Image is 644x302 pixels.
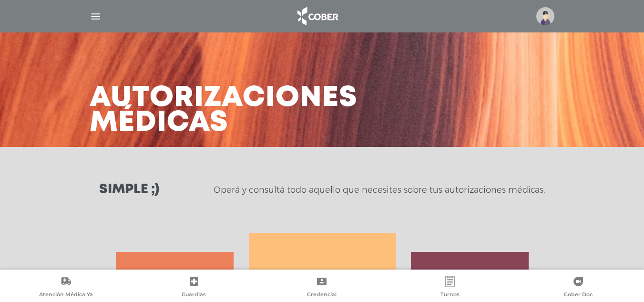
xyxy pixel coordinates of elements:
[536,7,554,25] img: profile-placeholder.svg
[258,276,386,300] a: Credencial
[182,291,206,300] span: Guardias
[307,291,337,300] span: Credencial
[99,183,159,197] h3: Simple ;)
[440,291,460,300] span: Turnos
[130,276,258,300] a: Guardias
[514,276,642,300] a: Cober Doc
[90,10,102,22] img: Cober_menu-lines-white.svg
[386,276,514,300] a: Turnos
[564,291,593,300] span: Cober Doc
[214,184,545,196] p: Operá y consultá todo aquello que necesites sobre tus autorizaciones médicas.
[292,5,342,28] img: logo_cober_home-white.png
[39,291,93,300] span: Atención Médica Ya
[90,86,358,135] h3: Autorizaciones médicas
[2,276,130,300] a: Atención Médica Ya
